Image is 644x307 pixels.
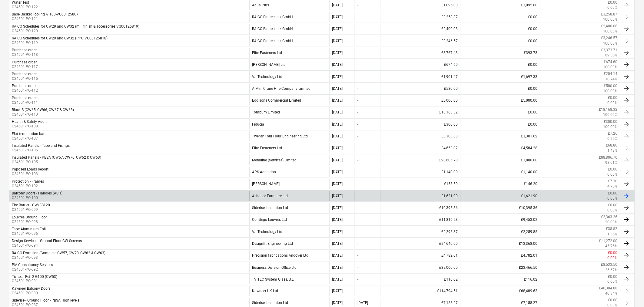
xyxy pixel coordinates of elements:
div: £674.60 [380,59,460,70]
p: 10.74% [606,77,618,82]
div: [DATE] [332,241,343,246]
p: C24501-PO-093 [12,255,105,260]
div: [DATE] [332,289,343,293]
div: £13,368.00 [460,238,540,249]
p: £3,258.87 [601,12,618,17]
p: £0.00 [608,250,618,255]
div: £68,489.63 [460,286,540,296]
div: £90,606.70 [380,155,460,165]
div: Ashdoor Furniture Ltd [249,191,329,201]
p: C24501-PO-092 [12,267,53,272]
div: - [357,230,358,234]
div: £2,295.37 [380,226,460,237]
div: £1,621.90 [380,191,460,201]
p: 100.00% [603,17,618,22]
div: - [357,182,358,186]
p: C24501-PO-115 [12,76,38,81]
iframe: Chat Widget [614,278,644,307]
div: Siderise Insulation Ltd [249,203,329,213]
div: £1,140.00 [460,167,540,177]
p: 20.00% [606,220,618,225]
div: £116.02 [460,274,540,285]
div: A Mini Crane Hire Company Limited [249,83,329,94]
div: - [357,98,358,103]
p: £2,400.08 [601,24,618,29]
p: C24501-PO-091 [12,279,57,284]
div: [DATE] [332,75,343,79]
p: 0.00% [608,172,618,177]
div: £4,584.28 [460,143,540,153]
p: 45.75% [606,244,618,249]
div: [DATE] [332,146,343,150]
div: [DATE] [332,110,343,114]
p: £3,246.57 [601,35,618,41]
div: Health & Safety Audit [12,120,47,124]
p: C24501-PO-112 [12,88,38,93]
div: [DATE] [332,301,343,305]
div: [DATE] [332,39,343,43]
p: £7.30 [608,179,618,184]
div: - [357,27,358,31]
div: £1,901.47 [380,71,460,82]
div: £4,782.01 [380,250,460,261]
p: 0.00% [608,100,618,106]
p: £46,304.88 [599,286,618,291]
div: VJ Technology Ltd [249,226,329,237]
p: C24501-PO-099 [12,207,50,212]
p: 0.00% [608,208,618,213]
div: £1,800.00 [460,155,540,165]
div: Tivitec - Ref: 2-G100 (CW53) [12,275,57,279]
div: £0.00 [460,119,540,130]
div: Purchase order [12,96,37,100]
p: 89.55% [606,53,618,58]
div: - [357,86,358,91]
div: £0.00 [460,12,540,22]
div: [DATE] [332,86,343,91]
div: - [357,170,358,174]
div: £300.00 [380,119,460,130]
div: - [357,206,358,210]
p: C24501-PO-122 [12,5,38,10]
p: C24501-PO-120 [12,29,139,34]
div: [DATE] [332,194,343,198]
div: Purchase order [12,84,37,88]
p: £0.00 [608,95,618,100]
p: C24501-PO-111 [12,100,38,105]
div: £153.50 [380,179,460,189]
p: 100.00% [603,41,618,46]
p: C24501-PO-105 [12,160,101,165]
p: £35.52 [606,226,618,231]
p: 26.67% [606,268,618,273]
div: Purchase order [12,72,37,76]
p: £7.26 [608,131,618,136]
p: C24501-PO-121 [12,16,78,22]
div: £3,308.88 [380,131,460,141]
div: £10,395.36 [380,203,460,213]
p: 98.01% [606,160,618,165]
p: 100.00% [603,65,618,70]
div: Tape Aluminium Foil [12,227,46,231]
div: - [357,218,358,222]
div: Insulated Panels - Tape and Fixings [12,143,70,148]
div: £580.00 [380,83,460,94]
div: Fiducia [249,119,329,130]
div: [DATE] [332,51,343,55]
div: £116.02 [380,274,460,285]
div: [DATE] [332,218,343,222]
div: RAICO Bautechnik GmbH [249,35,329,46]
div: Conttego Louvres Ltd [249,214,329,225]
div: £10,395.36 [460,203,540,213]
div: £23,466.50 [460,262,540,272]
p: 1.55% [608,232,618,237]
div: Designfit Engineering Ltd [249,238,329,249]
p: £0.00 [608,203,618,208]
div: [DATE] [332,15,343,19]
div: [DATE] [332,158,343,162]
p: £18,168.32 [599,107,618,112]
div: £0.00 [460,83,540,94]
div: - [357,39,358,43]
div: £24,640.00 [380,238,460,249]
div: - [357,158,358,162]
div: - [357,134,358,138]
div: - [357,253,358,258]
